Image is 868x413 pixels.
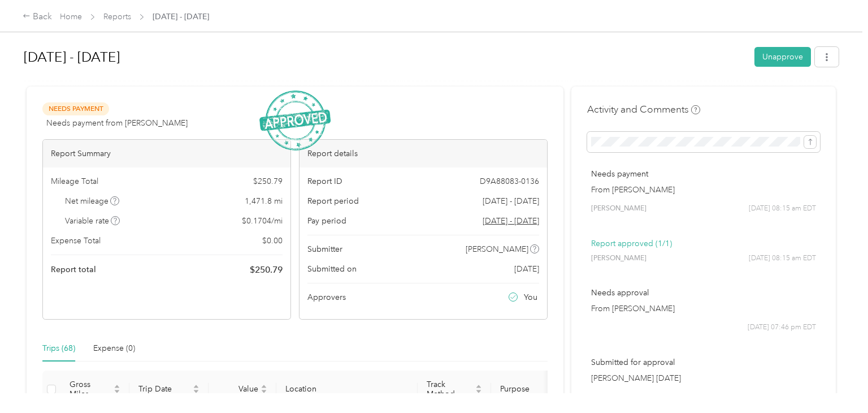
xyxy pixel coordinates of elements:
[514,263,539,275] span: [DATE]
[93,342,135,355] div: Expense (0)
[591,287,816,299] p: Needs approval
[245,195,283,207] span: 1,471.8 mi
[591,238,816,249] p: Report approved (1/1)
[103,12,131,21] a: Reports
[307,263,357,275] span: Submitted on
[591,253,646,264] span: [PERSON_NAME]
[427,380,473,399] span: Track Method
[307,195,359,207] span: Report period
[51,235,101,247] span: Expense Total
[65,195,120,207] span: Net mileage
[43,140,290,167] div: Report Summary
[218,384,258,394] span: Value
[307,291,346,303] span: Approvers
[42,342,75,355] div: Trips (68)
[242,215,283,227] span: $ 0.1704 / mi
[307,243,342,255] span: Submitter
[749,253,816,264] span: [DATE] 08:15 am EDT
[153,11,209,23] span: [DATE] - [DATE]
[276,371,418,408] th: Location
[193,383,199,390] span: caret-up
[300,140,547,167] div: Report details
[42,102,109,115] span: Needs Payment
[483,215,539,227] span: Go to pay period
[748,322,816,333] span: [DATE] 07:46 pm EDT
[24,44,747,71] h1: Aug 1 - 31, 2025
[480,175,539,187] span: D9A88083-0136
[261,383,267,390] span: caret-up
[253,175,283,187] span: $ 250.79
[591,184,816,196] p: From [PERSON_NAME]
[23,10,52,24] div: Back
[591,392,646,402] span: [PERSON_NAME]
[475,383,482,390] span: caret-up
[418,371,491,408] th: Track Method
[591,204,646,214] span: [PERSON_NAME]
[524,291,537,303] span: You
[250,263,283,277] span: $ 250.79
[193,388,199,395] span: caret-down
[483,195,539,207] span: [DATE] - [DATE]
[65,215,120,227] span: Variable rate
[491,371,576,408] th: Purpose
[307,175,342,187] span: Report ID
[587,102,700,117] h4: Activity and Comments
[114,383,120,390] span: caret-up
[138,384,190,394] span: Trip Date
[591,372,816,384] p: [PERSON_NAME] [DATE]
[70,380,111,399] span: Gross Miles
[259,91,331,151] img: ApprovedStamp
[51,175,98,187] span: Mileage Total
[262,235,283,247] span: $ 0.00
[805,350,868,413] iframe: Everlance-gr Chat Button Frame
[114,388,120,395] span: caret-down
[500,384,558,394] span: Purpose
[46,117,188,129] span: Needs payment from [PERSON_NAME]
[261,388,267,395] span: caret-down
[466,243,528,255] span: [PERSON_NAME]
[591,303,816,315] p: From [PERSON_NAME]
[209,371,276,408] th: Value
[475,388,482,395] span: caret-down
[307,215,346,227] span: Pay period
[60,12,82,21] a: Home
[591,356,816,368] p: Submitted for approval
[60,371,129,408] th: Gross Miles
[591,168,816,180] p: Needs payment
[51,264,96,276] span: Report total
[748,392,816,402] span: [DATE] 07:46 pm EDT
[749,204,816,214] span: [DATE] 08:15 am EDT
[129,371,209,408] th: Trip Date
[754,47,811,67] button: Unapprove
